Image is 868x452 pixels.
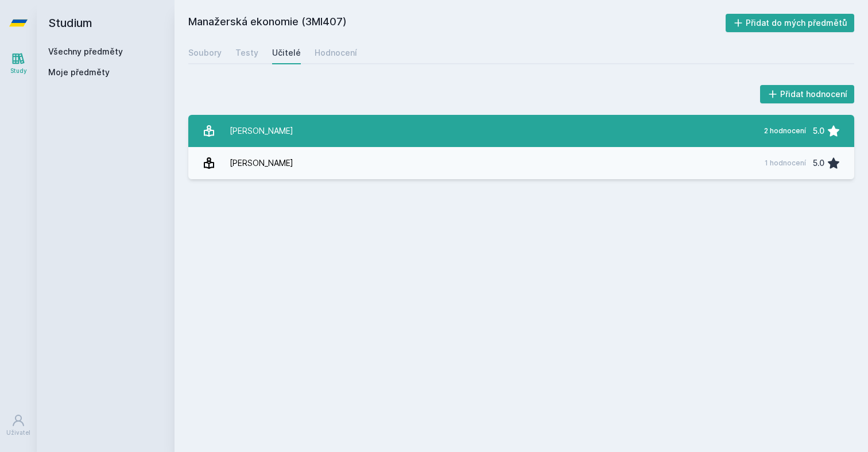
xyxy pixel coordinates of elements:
[813,152,824,175] div: 5.0
[272,41,301,64] a: Učitelé
[272,47,301,59] div: Učitelé
[188,115,854,147] a: [PERSON_NAME] 2 hodnocení 5.0
[188,147,854,179] a: [PERSON_NAME] 1 hodnocení 5.0
[726,14,855,32] button: Přidat do mých předmětů
[188,41,222,64] a: Soubory
[235,41,258,64] a: Testy
[764,126,806,136] div: 2 hodnocení
[230,152,293,175] div: [PERSON_NAME]
[760,85,855,103] button: Přidat hodnocení
[813,119,824,142] div: 5.0
[235,47,258,59] div: Testy
[6,428,30,437] div: Uživatel
[315,41,357,64] a: Hodnocení
[230,119,293,142] div: [PERSON_NAME]
[315,47,357,59] div: Hodnocení
[188,47,222,59] div: Soubory
[2,408,34,443] a: Uživatel
[188,14,726,32] h2: Manažerská ekonomie (3MI407)
[10,67,27,75] div: Study
[48,47,123,56] a: Všechny předměty
[765,159,806,168] div: 1 hodnocení
[48,67,110,78] span: Moje předměty
[2,46,34,81] a: Study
